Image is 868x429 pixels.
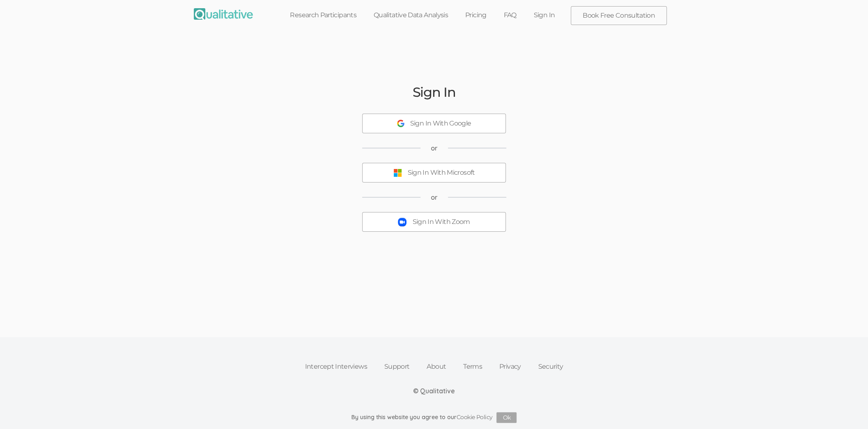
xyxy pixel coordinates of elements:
a: About [418,358,455,376]
a: Cookie Policy [457,413,493,421]
a: Sign In [525,6,564,24]
img: Qualitative [194,8,253,20]
button: Sign In With Google [362,114,506,133]
a: Privacy [491,358,530,376]
a: Research Participants [281,6,365,24]
img: Sign In With Zoom [398,218,406,226]
a: Qualitative Data Analysis [365,6,457,24]
iframe: Chat Widget [827,390,868,429]
div: © Qualitative [413,386,455,396]
span: or [431,193,438,202]
span: or [431,144,438,153]
a: Pricing [457,6,495,24]
div: Sign In With Google [410,119,471,128]
img: Sign In With Google [397,120,404,127]
button: Ok [496,412,517,423]
div: By using this website you agree to our [351,412,517,423]
img: Sign In With Microsoft [393,169,402,177]
div: Sign In With Zoom [412,217,470,227]
a: Support [376,358,418,376]
a: Intercept Interviews [296,358,376,376]
a: Terms [455,358,491,376]
a: Security [530,358,572,376]
button: Sign In With Microsoft [362,163,506,183]
a: Book Free Consultation [571,7,666,25]
button: Sign In With Zoom [362,212,506,232]
div: Sign In With Microsoft [408,168,475,178]
h2: Sign In [412,85,455,99]
a: FAQ [495,6,525,24]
